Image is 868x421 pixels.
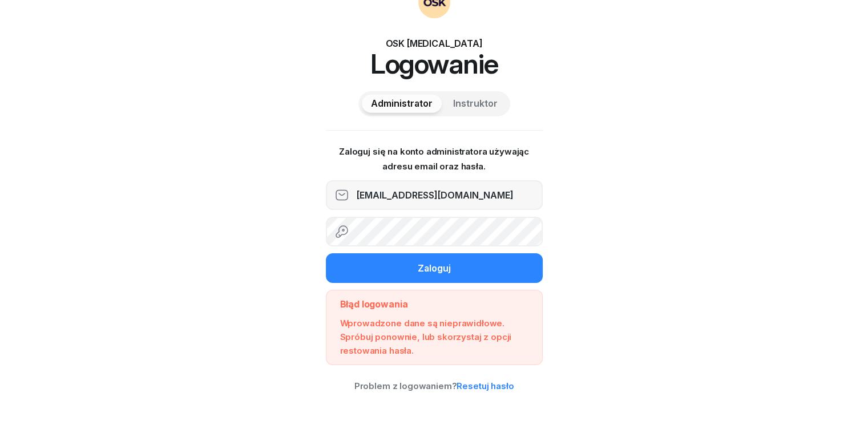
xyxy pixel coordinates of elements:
[326,37,543,50] div: OSK [MEDICAL_DATA]
[326,379,543,394] div: Problem z logowaniem?
[371,96,433,111] span: Administrator
[326,253,543,283] button: Zaloguj
[326,50,543,78] h1: Logowanie
[418,261,451,276] div: Zaloguj
[340,297,528,312] h3: Błąd logowania
[457,380,514,391] a: Resetuj hasło
[340,318,512,356] span: Wprowadzone dane są nieprawidłowe. Spróbuj ponownie, lub skorzystaj z opcji restowania hasła.
[444,95,507,113] button: Instruktor
[326,180,543,210] input: Adres email
[453,96,498,111] span: Instruktor
[362,95,442,113] button: Administrator
[326,144,543,173] p: Zaloguj się na konto administratora używając adresu email oraz hasła.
